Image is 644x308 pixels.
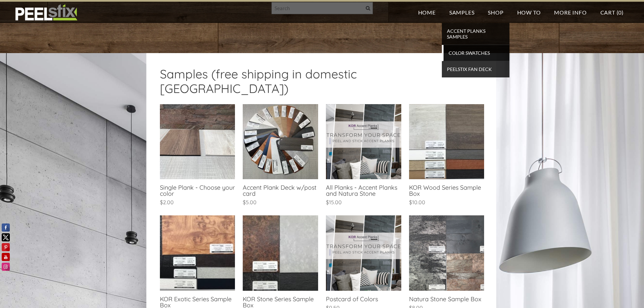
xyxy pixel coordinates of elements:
h2: Samples (free shipping in domestic [GEOGRAPHIC_DATA]) [160,67,484,101]
a: More Info [547,2,593,23]
a: Shop [481,2,510,23]
span: 0 [618,9,622,16]
a: How To [510,2,548,23]
span: Peelstix Fan Deck [444,65,508,74]
span: Color Swatches [445,48,508,57]
img: REFACE SUPPLIES [14,4,79,21]
a: Accent Planks Samples [442,23,509,45]
a: Color Swatches [442,45,509,61]
a: Peelstix Fan Deck [442,61,509,77]
a: Cart (0) [594,2,630,23]
a: Samples [443,2,481,23]
a: Home [411,2,443,23]
span: Accent Planks Samples [444,26,508,41]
